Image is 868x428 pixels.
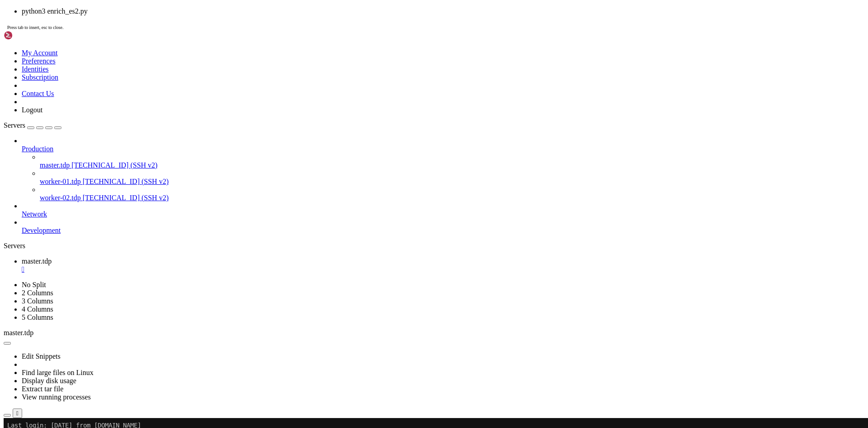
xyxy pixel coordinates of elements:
span: [TECHNICAL_ID] (SSH v2) [83,178,169,185]
li: python3 enrich_es2.py [22,7,864,15]
a: master.tdp [TECHNICAL_ID] (SSH v2) [40,161,864,169]
x-row: drwxr-xr-x 19 devadmin devadmin 295 [DATE] 15:15 [4,73,750,81]
x-row: -rw-r--r-- 1 devadmin devadmin [DATE] 16:31 enrich_es.py [4,104,750,111]
img: Shellngn [4,31,56,40]
div: Servers [4,242,864,250]
x-row: -rw-r--r-- 1 devadmin devadmin 22 [DATE] test_a.txt [4,42,750,50]
a: Extract tar file [22,385,63,393]
span: [TECHNICAL_ID] (SSH v2) [83,194,169,202]
x-row: -rw------- 1 devadmin devadmin 136 [DATE] devadmin.keytab [4,27,750,34]
a: No Split [22,281,46,289]
div: (38, 16) [148,127,152,135]
span: Network [22,210,47,218]
li: Development [22,218,864,235]
a: 4 Columns [22,305,53,313]
li: master.tdp [TECHNICAL_ID] (SSH v2) [40,153,864,169]
a: Edit Snippets [22,352,61,360]
span: [DOMAIN_NAME] [177,65,224,72]
a: worker-01.tdp [TECHNICAL_ID] (SSH v2) [40,178,864,186]
a: 2 Columns [22,289,53,297]
span: [TECHNICAL_ID] (SSH v2) [71,161,157,169]
button:  [13,409,22,418]
span: Press tab to insert, esc to close. [7,25,63,30]
a: Preferences [22,57,56,65]
span: worker-01.tdp [40,178,81,185]
span: master.tdp [22,257,52,265]
x-row: -rw-r--r-- 1 root root 155202 [DATE] 08:42 output-webserver.txt [4,81,750,88]
x-row: -rw-r--r-- 1 devadmin devadmin 636 [DATE] 09:20 script.py [4,119,750,127]
a: worker-02.tdp [TECHNICAL_ID] (SSH v2) [40,194,864,202]
li: worker-01.tdp [TECHNICAL_ID] (SSH v2) [40,169,864,186]
a: Display disk usage [22,377,76,385]
div:  [16,410,19,417]
span: master.tdp [40,161,70,169]
a: Find large files on Linux [22,369,94,376]
span: Servers [4,121,25,129]
a:  [22,265,864,274]
span: TheK8sBook [199,73,235,80]
x-row: -rw-r--r-- 1 devadmin devadmin 473 [DATE] script2.py [4,58,750,65]
span: master.tdp [4,329,33,337]
li: Production [22,137,864,202]
a: Contact Us [22,90,54,97]
x-row: [devadmin@master ~]$ python3 enrich_es.py [4,127,750,135]
span: Development [22,226,61,234]
a: Logout [22,106,42,114]
a: master.tdp [22,257,864,274]
a: Network [22,210,864,218]
a: Servers [4,121,61,129]
x-row: -rwxr--r-- 1 devadmin devadmin 318 [DATE] 16:29 [4,96,750,104]
x-row: -rw-r--r-- 1 devadmin devadmin 37 [DATE] employee.txt [4,34,750,42]
a: Identities [22,65,49,73]
a: 3 Columns [22,297,53,305]
a: Development [22,226,864,235]
a: 5 Columns [22,313,53,321]
a: Subscription [22,73,58,81]
x-row: -rw------- 1 devadmin devadmin 136 [DATE] 11:11 quangtm2.keytab [4,88,750,96]
a: View running processes [22,393,91,401]
span: worker-02.tdp [40,194,81,202]
x-row: total 150308 [4,19,750,27]
li: Network [22,202,864,218]
x-row: -rw-r--r-- 1 devadmin devadmin [DATE] 16:04 move_index_es.py [4,111,750,119]
span: pyspark_venv.tar.gz [177,50,246,57]
x-row: [devadmin@master ~]$ ll -tr [4,11,750,19]
span: [DOMAIN_NAME] [199,96,246,103]
span: Production [22,145,53,153]
x-row: -rwxr--r-- 1 devadmin devadmin 299 [DATE] [4,65,750,73]
li: worker-02.tdp [TECHNICAL_ID] (SSH v2) [40,186,864,202]
x-row: -rw------- 1 devadmin devadmin 153717117 [DATE] [4,50,750,58]
x-row: Last login: [DATE] from [DOMAIN_NAME] [4,4,750,11]
a: Production [22,145,864,153]
a: My Account [22,49,58,57]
